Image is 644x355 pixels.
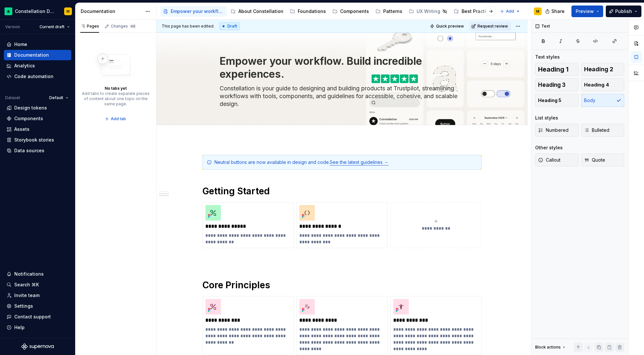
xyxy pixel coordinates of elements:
[129,24,136,29] span: 48
[571,6,603,17] button: Preview
[436,24,464,29] span: Quick preview
[584,127,609,133] span: Bulleted
[228,6,286,17] a: About Constellation
[581,124,625,137] button: Bulleted
[4,280,71,290] button: Search ⌘K
[14,292,40,299] div: Invite team
[81,8,142,15] div: Documentation
[287,6,328,17] a: Foundations
[417,8,440,15] div: UX Writing
[14,147,44,154] div: Data sources
[535,144,563,151] div: Other styles
[428,22,467,31] button: Quick preview
[105,86,127,91] div: No tabs yet
[14,52,49,58] div: Documentation
[14,126,29,132] div: Assets
[14,41,27,48] div: Home
[469,22,511,31] button: Request review
[4,103,71,113] a: Design tokens
[451,6,497,17] a: Best Practices
[111,116,126,121] span: Add tab
[205,299,221,315] img: fa009123-37ad-49dc-b88e-4b08c05bef1c.png
[299,205,315,221] img: a86bd650-d163-43c1-8b54-41e2fb3116c0.png
[340,8,369,15] div: Components
[535,345,561,350] div: Block actions
[581,63,625,76] button: Heading 2
[535,94,579,107] button: Heading 5
[14,324,25,331] div: Help
[538,97,561,104] span: Heading 5
[111,24,136,29] div: Changes
[14,314,51,320] div: Contact support
[220,22,240,30] div: Draft
[46,93,71,102] button: Default
[82,91,150,107] div: Add tabs to create separate pieces of content about one topic on the same page.
[1,4,74,18] button: Constellation Design SystemM
[584,66,613,73] span: Heading 2
[330,159,388,165] a: See the latest guidelines →
[538,127,569,133] span: Numbered
[4,61,71,71] a: Analytics
[298,8,326,15] div: Foundations
[162,24,214,29] span: This page has been edited.
[581,78,625,91] button: Heading 4
[14,63,35,69] div: Analytics
[14,73,53,80] div: Code automation
[4,290,71,301] a: Invite team
[615,8,632,15] span: Publish
[4,50,71,60] a: Documentation
[15,8,56,15] div: Constellation Design System
[373,6,405,17] a: Patterns
[551,8,565,15] span: Share
[202,185,482,197] h1: Getting Started
[49,95,63,100] span: Default
[383,8,402,15] div: Patterns
[218,83,463,109] textarea: Constellation is your guide to designing and building products at Trustpilot, streamlining workfl...
[14,271,44,277] div: Notifications
[4,322,71,333] button: Help
[5,24,20,29] div: Version
[535,124,579,137] button: Numbered
[584,82,609,88] span: Heading 4
[160,5,497,18] div: Page tree
[581,154,625,166] button: Quote
[21,343,54,350] a: Supernova Logo
[171,8,224,15] div: Empower your workflow. Build incredible experiences.
[535,154,579,166] button: Callout
[4,135,71,145] a: Storybook stories
[606,6,641,17] button: Publish
[477,24,508,29] span: Request review
[576,8,594,15] span: Preview
[5,7,12,15] img: d602db7a-5e75-4dfe-a0a4-4b8163c7bad2.png
[66,9,70,14] div: M
[506,9,514,14] span: Add
[214,159,477,166] div: Neutral buttons are now available in design and code.
[14,137,54,143] div: Storybook stories
[538,82,566,88] span: Heading 3
[4,71,71,82] a: Code automation
[535,115,558,121] div: List styles
[542,6,569,17] button: Share
[160,6,227,17] a: Empower your workflow. Build incredible experiences.
[535,78,579,91] button: Heading 3
[37,22,73,31] button: Current draft
[462,8,494,15] div: Best Practices
[535,343,567,352] div: Block actions
[535,63,579,76] button: Heading 1
[584,157,605,163] span: Quote
[4,113,71,124] a: Components
[40,24,64,29] span: Current draft
[406,6,450,17] a: UX Writing
[218,53,463,82] textarea: Empower your workflow. Build incredible experiences.
[14,105,47,111] div: Design tokens
[5,95,20,100] div: Dataset
[393,299,409,315] img: 2198fe93-000e-44e4-b4db-c8c18c99fd3f.png
[538,66,569,73] span: Heading 1
[205,205,221,221] img: d60920e5-5628-4057-b32f-48c105fa9f7b.png
[14,281,39,288] div: Search ⌘K
[498,7,522,16] button: Add
[238,8,283,15] div: About Constellation
[14,303,33,309] div: Settings
[535,54,560,60] div: Text styles
[4,145,71,156] a: Data sources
